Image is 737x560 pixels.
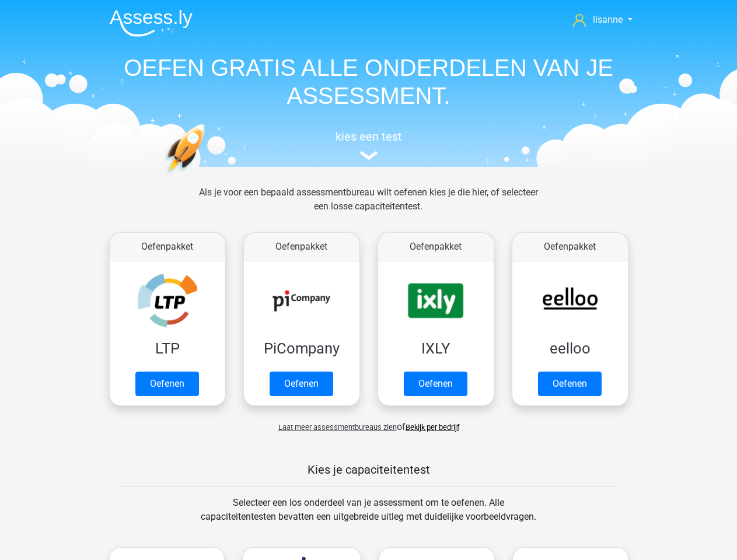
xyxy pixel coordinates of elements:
[165,124,250,229] img: oefenen
[100,411,637,434] div: of
[360,151,378,160] img: assessment
[278,423,397,432] span: Laat meer assessmentbureaus zien
[406,423,459,432] a: Bekijk per bedrijf
[593,14,623,25] span: lisanne
[190,185,547,228] div: Als je voor een bepaald assessmentbureau wilt oefenen kies je die hier, of selecteer een losse ca...
[568,13,637,27] a: lisanne
[190,496,547,538] div: Selecteer een los onderdeel van je assessment om te oefenen. Alle capaciteitentesten bevatten een...
[135,372,199,396] a: Oefenen
[538,372,602,396] a: Oefenen
[100,54,637,110] h1: OEFEN GRATIS ALLE ONDERDELEN VAN JE ASSESSMENT.
[270,372,333,396] a: Oefenen
[110,9,193,37] img: Assessly
[100,129,637,143] h5: kies een test
[100,129,637,160] a: kies een test
[404,372,467,396] a: Oefenen
[120,463,618,477] h5: Kies je capaciteitentest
